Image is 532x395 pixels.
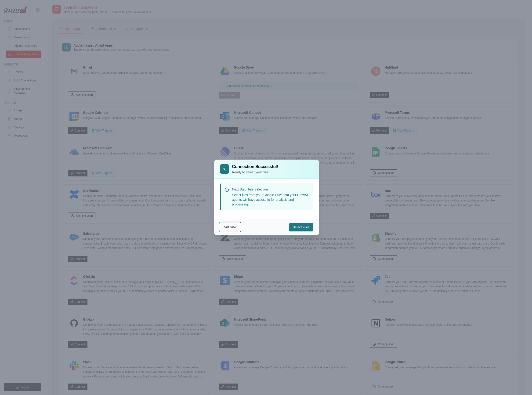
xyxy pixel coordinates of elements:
p: Select files from your Google Drive that your CrewAI agents will have access to for analysis and ... [232,193,310,207]
p: Ready to select your files [232,170,278,175]
p: Next Step: File Selection [232,187,310,192]
button: Not Now [220,223,240,231]
button: Select Files [289,223,313,231]
iframe: Chat Widget [509,373,532,395]
h3: Connection Successful! [232,163,278,170]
